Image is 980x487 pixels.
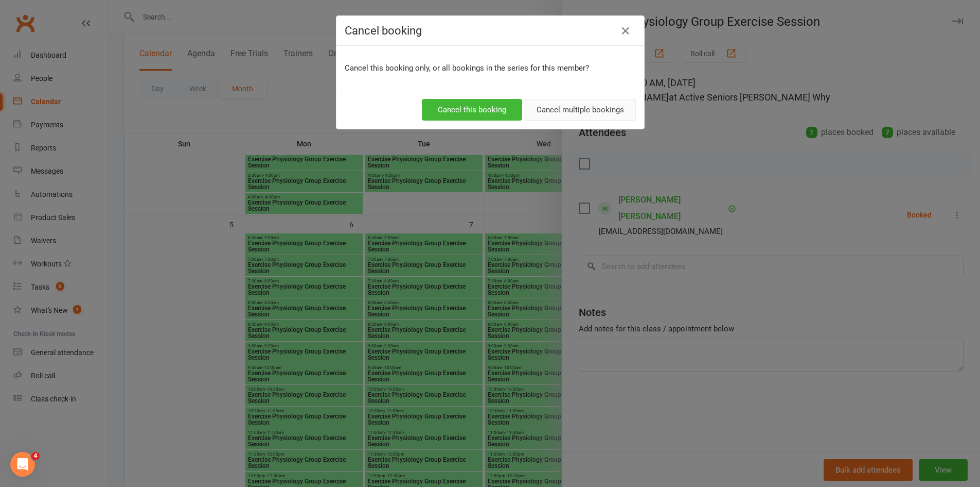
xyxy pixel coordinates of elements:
[345,62,636,74] p: Cancel this booking only, or all bookings in the series for this member?
[617,23,634,39] button: Close
[525,99,636,121] button: Cancel multiple bookings
[422,99,522,121] button: Cancel this booking
[10,452,35,477] iframe: Intercom live chat
[345,24,636,37] h4: Cancel booking
[31,452,40,460] span: 4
